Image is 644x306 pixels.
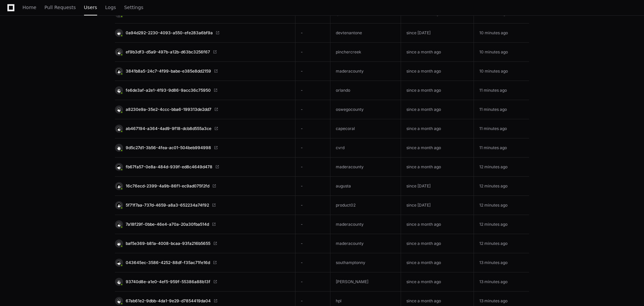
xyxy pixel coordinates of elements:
td: - [295,177,330,196]
td: - [295,234,330,253]
span: Users [84,5,97,9]
td: since a month ago [401,253,474,272]
td: since a month ago [401,272,474,292]
td: - [295,253,330,272]
img: 3.svg [116,125,122,132]
span: Pull Requests [44,5,76,9]
span: 0a94d292-2230-4093-a550-efe283a6bf9a [126,30,213,36]
td: augusta [330,177,401,196]
img: 3.svg [116,221,122,227]
td: 11 minutes ago [474,138,529,158]
td: - [295,62,330,81]
td: - [295,272,330,292]
td: 11 minutes ago [474,100,529,119]
td: - [295,24,330,43]
img: 15.svg [116,202,122,208]
img: 3.svg [116,49,122,55]
td: - [295,215,330,234]
span: Home [23,5,36,9]
span: 043645ec-3586-4252-88df-f35ac71fe16d [126,260,210,265]
td: 10 minutes ago [474,62,529,81]
td: since a month ago [401,158,474,177]
td: 12 minutes ago [474,177,529,196]
img: 15.svg [116,183,122,189]
span: 93740d8e-a1e0-4ef5-959f-55386a88b13f [126,279,210,285]
span: Settings [124,5,143,9]
td: oswegocounty [330,100,401,119]
a: fb67fa57-0e8a-484d-939f-ed8c4649d478 [115,163,290,171]
a: 9d5c27d1-3b56-4fea-ac01-504beb994998 [115,144,290,152]
img: 12.svg [116,298,122,304]
td: 12 minutes ago [474,158,529,177]
span: 5f71f7aa-737d-4659-a8a3-652234a74f92 [126,203,209,208]
td: since a month ago [401,43,474,62]
span: 67ab61e2-9dbb-4da1-9e29-d7854419da04 [126,298,211,304]
td: - [295,43,330,62]
td: capecoral [330,119,401,138]
td: 12 minutes ago [474,196,529,215]
td: 12 minutes ago [474,234,529,253]
a: 5f71f7aa-737d-4659-a8a3-652234a74f92 [115,201,290,209]
span: 3841b8a5-24c7-4f99-babe-e385e8dd2159 [126,69,211,74]
a: a8230e9a-35e2-4ccc-bba6-199313de2dd7 [115,105,290,114]
td: - [295,119,330,138]
a: 3841b8a5-24c7-4f99-babe-e385e8dd2159 [115,67,290,75]
td: since a month ago [401,100,474,119]
span: 9d5c27d1-3b56-4fea-ac01-504beb994998 [126,145,211,150]
img: 8.svg [116,240,122,247]
td: - [295,138,330,158]
img: 10.svg [116,144,122,151]
span: 16c76ecd-2399-4a9b-86f1-ec9ad075f2fd [126,183,209,189]
img: 16.svg [116,68,122,74]
span: baf5e369-b81a-4008-bcaa-93fa216b5655 [126,241,210,246]
span: fe6de3af-a2e1-4f93-9d86-9acc36c75950 [126,88,211,93]
td: southamptonny [330,253,401,272]
td: - [295,196,330,215]
a: 0a94d292-2230-4093-a550-efe283a6bf9a [115,29,290,37]
a: 67ab61e2-9dbb-4da1-9e29-d7854419da04 [115,297,290,305]
td: maderacounty [330,234,401,253]
a: baf5e369-b81a-4008-bcaa-93fa216b5655 [115,239,290,248]
td: 11 minutes ago [474,81,529,100]
td: 13 minutes ago [474,272,529,292]
td: since a month ago [401,215,474,234]
a: fe6de3af-a2e1-4f93-9d86-9acc36c75950 [115,86,290,94]
a: 7a18f29f-0bbe-46e4-a70a-20a30fba514d [115,220,290,228]
img: 13.svg [116,87,122,93]
img: 12.svg [116,106,122,113]
a: ef9b3df3-d5a9-497b-a12b-d63bc3256f67 [115,48,290,56]
td: product02 [330,196,401,215]
span: Logs [105,5,116,9]
td: since [DATE] [401,177,474,196]
a: 93740d8e-a1e0-4ef5-959f-55386a88b13f [115,278,290,286]
td: since a month ago [401,62,474,81]
span: fb67fa57-0e8a-484d-939f-ed8c4649d478 [126,164,212,170]
td: since [DATE] [401,24,474,43]
td: since a month ago [401,234,474,253]
a: 043645ec-3586-4252-88df-f35ac71fe16d [115,259,290,267]
td: 10 minutes ago [474,43,529,62]
td: - [295,100,330,119]
span: ef9b3df3-d5a9-497b-a12b-d63bc3256f67 [126,49,210,55]
img: 1.svg [116,164,122,170]
img: 2.svg [116,259,122,266]
a: ab467194-a364-4ad9-9f18-dcb8d555a3ce [115,125,290,133]
span: 7a18f29f-0bbe-46e4-a70a-20a30fba514d [126,222,209,227]
td: pinchercreek [330,43,401,62]
span: a8230e9a-35e2-4ccc-bba6-199313de2dd7 [126,107,211,112]
img: 8.svg [116,30,122,36]
td: since [DATE] [401,196,474,215]
td: 13 minutes ago [474,253,529,272]
td: [PERSON_NAME] [330,272,401,292]
td: 10 minutes ago [474,24,529,43]
a: 16c76ecd-2399-4a9b-86f1-ec9ad075f2fd [115,182,290,190]
td: - [295,158,330,177]
td: cvrd [330,138,401,158]
td: maderacounty [330,215,401,234]
span: ab467194-a364-4ad9-9f18-dcb8d555a3ce [126,126,211,131]
img: 13.svg [116,278,122,285]
td: maderacounty [330,62,401,81]
td: maderacounty [330,158,401,177]
td: orlando [330,81,401,100]
td: since a month ago [401,138,474,158]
